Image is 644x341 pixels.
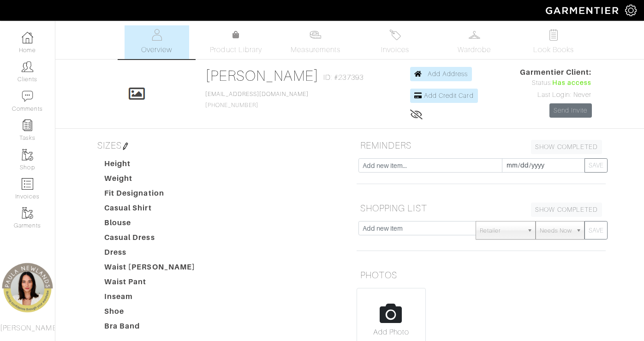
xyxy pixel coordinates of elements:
[531,140,602,154] a: SHOW COMPLETED
[533,44,574,55] span: Look Books
[22,90,33,102] img: comment-icon-a0a6a9ef722e966f86d9cbdc48e553b5cf19dbc54f86b18d962a5391bc8f6eb6.png
[22,120,33,131] img: reminder-icon-8004d30b9f0a5d33ae49ab947aed9ed385cf756f9e5892f1edd6e32f2345188e.png
[291,44,341,55] span: Measurements
[205,67,319,84] a: [PERSON_NAME]
[22,207,33,219] img: garments-icon-b7da505a4dc4fd61783c78ac3ca0ef83fa9d6f193b1c9dc38574b1d14d53ca28.png
[358,221,476,235] input: Add new item
[357,199,606,217] h5: SHOPPING LIST
[549,103,592,118] a: Send Invite
[310,29,321,41] img: measurements-466bbee1fd09ba9460f595b01e5d73f9e2bff037440d3c8f018324cb6cdf7a4a.svg
[540,221,572,240] span: Needs Now
[469,29,480,41] img: wardrobe-487a4870c1b7c33e795ec22d11cfc2ed9d08956e64fb3008fe2437562e282088.svg
[389,29,401,41] img: orders-27d20c2124de7fd6de4e0e44c1d41de31381a507db9b33961299e4e07d508b8c.svg
[552,78,592,88] span: Has access
[458,44,491,55] span: Wardrobe
[125,25,189,59] a: Overview
[151,29,162,41] img: basicinfo-40fd8af6dae0f16599ec9e87c0ef1c0a1fdea2edbe929e3d69a839185d80c458.svg
[358,158,502,173] input: Add new item...
[521,25,586,59] a: Look Books
[531,203,602,217] a: SHOW COMPLETED
[97,247,203,262] dt: Dress
[480,221,523,240] span: Retailer
[363,25,427,59] a: Invoices
[520,78,592,88] div: Status:
[97,276,203,291] dt: Waist Pant
[442,25,507,59] a: Wardrobe
[520,90,592,100] div: Last Login: Never
[357,266,606,284] h5: PHOTOS
[357,136,606,155] h5: REMINDERS
[410,67,472,81] a: Add Address
[97,232,203,247] dt: Casual Dress
[97,173,203,188] dt: Weight
[22,149,33,161] img: garments-icon-b7da505a4dc4fd61783c78ac3ca0ef83fa9d6f193b1c9dc38574b1d14d53ca28.png
[97,321,203,335] dt: Bra Band
[22,61,33,72] img: clients-icon-6bae9207a08558b7cb47a8932f037763ab4055f8c8b6bfacd5dc20c3e0201464.png
[584,158,608,173] button: SAVE
[97,291,203,306] dt: Inseam
[97,306,203,321] dt: Shoe
[122,143,129,150] img: pen-cf24a1663064a2ec1b9c1bd2387e9de7a2fa800b781884d57f21acf72779bad2.png
[22,32,33,43] img: dashboard-icon-dbcd8f5a0b271acd01030246c82b418ddd0df26cd7fceb0bd07c9910d44c42f6.png
[205,91,309,97] a: [EMAIL_ADDRESS][DOMAIN_NAME]
[424,92,474,99] span: Add Credit Card
[541,2,625,18] img: garmentier-logo-header-white-b43fb05a5012e4ada735d5af1a66efaba907eab6374d6393d1fbf88cb4ef424d.png
[381,44,409,55] span: Invoices
[210,44,262,55] span: Product Library
[97,158,203,173] dt: Height
[410,89,478,103] a: Add Credit Card
[205,91,309,108] span: [PHONE_NUMBER]
[97,203,203,217] dt: Casual Shirt
[283,25,348,59] a: Measurements
[584,221,608,239] button: SAVE
[548,29,560,41] img: todo-9ac3debb85659649dc8f770b8b6100bb5dab4b48dedcbae339e5042a72dfd3cc.svg
[323,72,364,83] span: ID: #237393
[97,188,203,203] dt: Fit Designation
[625,5,637,16] img: gear-icon-white-bd11855cb880d31180b6d7d6211b90ccbf57a29d726f0c71d8c61bd08dd39cc2.png
[22,178,33,190] img: orders-icon-0abe47150d42831381b5fb84f609e132dff9fe21cb692f30cb5eec754e2cba89.png
[520,67,592,78] span: Garmentier Client:
[141,44,172,55] span: Overview
[428,70,468,78] span: Add Address
[97,262,203,276] dt: Waist [PERSON_NAME]
[204,30,268,55] a: Product Library
[97,217,203,232] dt: Blouse
[94,136,343,155] h5: SIZES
